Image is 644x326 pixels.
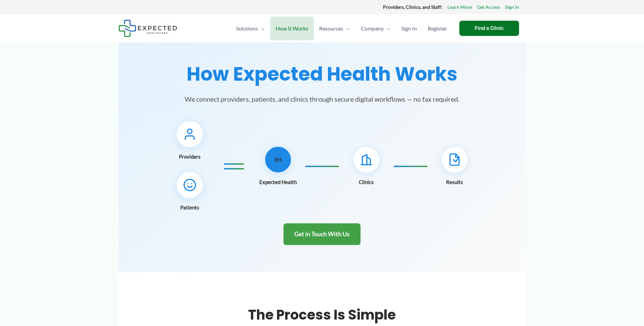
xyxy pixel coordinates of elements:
a: Sign In [396,17,422,40]
span: Expected Health [259,177,297,187]
h2: The Process is Simple [127,306,518,324]
a: Register [422,17,453,40]
a: Get Access [477,3,500,12]
span: Patients [180,203,199,212]
span: Results [446,177,463,187]
span: Menu Toggle [258,17,265,40]
img: Expected Healthcare Logo - side, dark font, small [118,20,177,37]
span: Solutions [236,17,258,40]
span: Company [361,17,384,40]
span: Clinics [359,177,374,187]
span: Providers [179,152,201,161]
a: How It Works [270,17,314,40]
span: Sign In [401,17,417,40]
span: Menu Toggle [343,17,350,40]
a: CompanyMenu Toggle [355,17,396,40]
nav: Primary Site Navigation [231,17,453,40]
a: SolutionsMenu Toggle [231,17,270,40]
span: How It Works [276,17,308,40]
span: Resources [319,17,343,40]
span: Menu Toggle [384,17,390,40]
a: ResourcesMenu Toggle [314,17,355,40]
span: EH [275,155,281,164]
a: Get in Touch With Us [283,223,361,245]
strong: Providers, Clinics, and Staff: [383,4,442,10]
p: We connect providers, patients, and clinics through secure digital workflows — no fax required. [169,94,475,104]
a: Learn More [447,3,472,12]
a: Sign In [505,3,519,12]
h1: How Expected Health Works [127,63,518,85]
span: Register [428,17,447,40]
a: Find a Clinic [459,21,519,36]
